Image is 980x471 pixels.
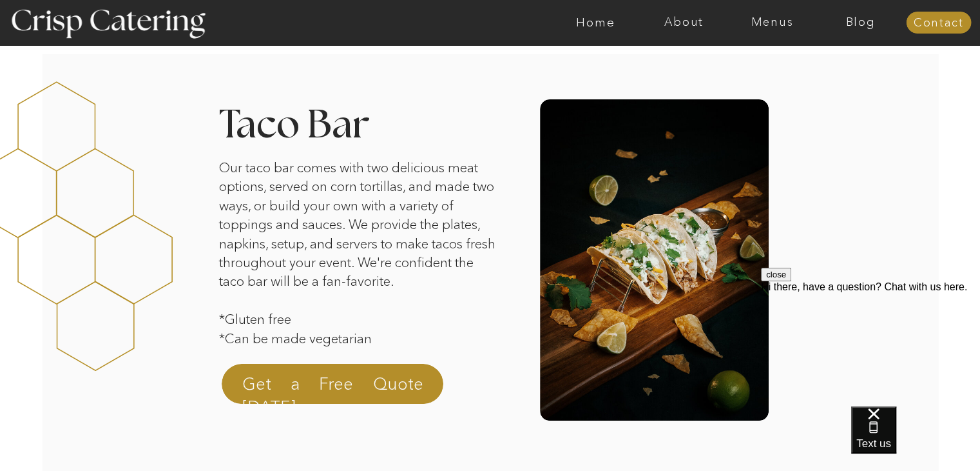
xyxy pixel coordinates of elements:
[219,158,501,359] p: Our taco bar comes with two delicious meat options, served on corn tortillas, and made two ways, ...
[219,106,466,141] h2: Taco Bar
[761,268,980,423] iframe: podium webchat widget prompt
[851,406,980,471] iframe: podium webchat widget bubble
[906,17,971,30] a: Contact
[816,16,905,29] a: Blog
[728,16,816,29] a: Menus
[552,16,640,29] a: Home
[242,372,423,403] a: Get a Free Quote [DATE]
[640,16,728,29] a: About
